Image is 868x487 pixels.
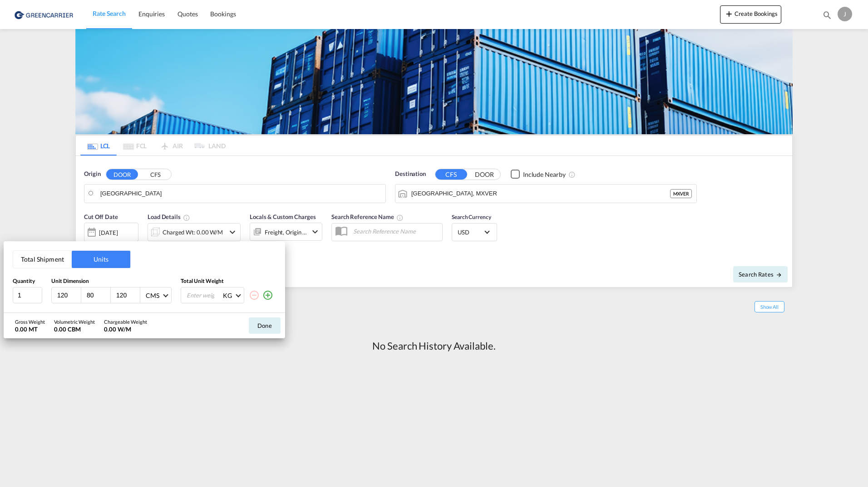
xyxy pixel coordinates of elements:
div: Gross Weight [15,318,45,325]
button: Done [249,317,281,334]
input: Qty [13,287,42,303]
input: Enter weight [186,287,222,303]
md-icon: icon-minus-circle-outline [249,290,260,301]
div: Volumetric Weight [54,318,95,325]
button: Total Shipment [13,251,72,268]
div: KG [223,292,232,299]
div: CMS [146,292,159,299]
div: Quantity [13,278,42,285]
input: L [56,291,81,299]
input: H [115,291,140,299]
div: 0.00 W/M [104,325,147,333]
div: Unit Dimension [51,278,172,285]
div: Total Unit Weight [181,278,276,285]
div: 0.00 CBM [54,325,95,333]
input: W [86,291,110,299]
button: Units [72,251,130,268]
div: 0.00 MT [15,325,45,333]
md-icon: icon-plus-circle-outline [262,290,273,301]
div: Chargeable Weight [104,318,147,325]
